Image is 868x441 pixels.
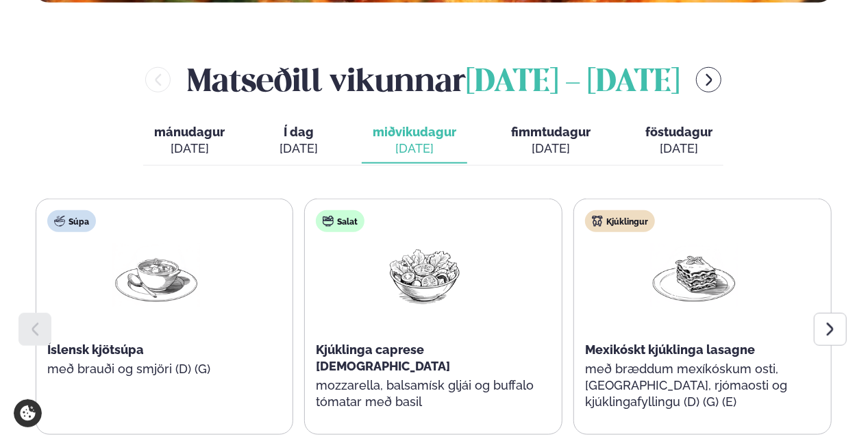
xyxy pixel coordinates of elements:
a: Cookie settings [14,399,42,427]
button: fimmtudagur [DATE] [500,118,602,164]
button: menu-btn-left [145,67,171,92]
span: [DATE] - [DATE] [466,68,680,98]
img: Lasagna.png [650,243,738,307]
button: miðvikudagur [DATE] [362,118,467,164]
img: Salad.png [381,243,469,307]
img: salad.svg [323,216,334,227]
div: Kjúklingur [585,210,655,232]
p: með brauði og smjöri (D) (G) [47,361,265,377]
p: með bræddum mexíkóskum osti, [GEOGRAPHIC_DATA], rjómaosti og kjúklingafyllingu (D) (G) (E) [585,361,803,410]
img: soup.svg [54,216,65,227]
img: chicken.svg [592,216,603,227]
button: Í dag [DATE] [269,118,329,164]
p: mozzarella, balsamísk gljái og buffalo tómatar með basil [316,377,534,410]
button: föstudagur [DATE] [634,118,723,164]
button: menu-btn-right [696,67,721,92]
div: Salat [316,210,364,232]
span: Kjúklinga caprese [DEMOGRAPHIC_DATA] [316,342,450,373]
span: föstudagur [645,125,712,139]
span: Íslensk kjötsúpa [47,342,144,357]
img: Soup.png [112,243,200,307]
div: [DATE] [373,140,456,157]
span: miðvikudagur [373,125,456,139]
div: [DATE] [154,140,225,157]
div: [DATE] [511,140,591,157]
div: [DATE] [645,140,712,157]
div: Súpa [47,210,96,232]
h2: Matseðill vikunnar [187,58,680,102]
span: Í dag [280,124,318,140]
span: Mexikóskt kjúklinga lasagne [585,342,755,357]
button: mánudagur [DATE] [143,118,236,164]
div: [DATE] [280,140,318,157]
span: mánudagur [154,125,225,139]
span: fimmtudagur [511,125,591,139]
